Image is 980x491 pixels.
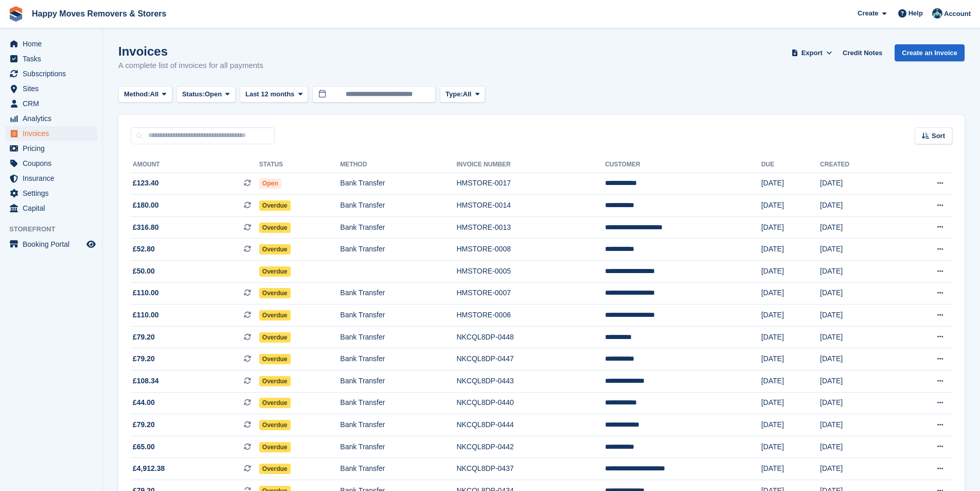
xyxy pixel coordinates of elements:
span: £50.00 [133,266,155,277]
span: Overdue [259,310,291,320]
td: [DATE] [820,261,896,283]
span: Overdue [259,420,291,430]
a: Credit Notes [839,44,886,61]
span: Overdue [259,354,291,364]
td: [DATE] [820,370,896,393]
td: [DATE] [761,282,820,304]
th: Created [820,157,896,173]
td: NKCQL8DP-0447 [456,348,605,370]
span: Booking Portal [23,237,84,251]
button: Last 12 months [240,86,308,103]
td: Bank Transfer [340,392,456,414]
td: Bank Transfer [340,195,456,217]
a: menu [5,156,97,171]
span: £316.80 [133,222,159,233]
td: [DATE] [761,261,820,283]
td: [DATE] [820,436,896,458]
span: Overdue [259,223,291,233]
span: £65.00 [133,442,155,452]
td: Bank Transfer [340,173,456,195]
a: menu [5,171,97,185]
span: Pricing [23,141,84,156]
td: [DATE] [761,195,820,217]
span: Overdue [259,244,291,255]
td: Bank Transfer [340,326,456,348]
td: [DATE] [820,239,896,261]
span: All [463,89,472,99]
td: NKCQL8DP-0442 [456,436,605,458]
a: menu [5,66,97,81]
td: [DATE] [761,239,820,261]
span: £110.00 [133,287,159,298]
td: NKCQL8DP-0437 [456,458,605,480]
td: HMSTORE-0013 [456,216,605,239]
td: [DATE] [761,436,820,458]
span: Open [259,178,281,189]
img: stora-icon-8386f47178a22dfd0bd8f6a31ec36ba5ce8667c1dd55bd0f319d3a0aa187defe.svg [8,6,24,22]
a: menu [5,81,97,96]
span: £79.20 [133,353,155,364]
td: [DATE] [761,216,820,239]
a: menu [5,237,97,251]
td: NKCQL8DP-0443 [456,370,605,393]
span: Overdue [259,200,291,211]
a: menu [5,111,97,126]
th: Status [259,157,340,173]
span: Coupons [23,156,84,171]
td: [DATE] [820,348,896,370]
span: Method: [124,89,150,99]
span: All [150,89,159,99]
p: A complete list of invoices for all payments [118,60,263,72]
span: £180.00 [133,200,159,211]
span: £79.20 [133,419,155,430]
td: [DATE] [761,370,820,393]
td: HMSTORE-0006 [456,304,605,327]
span: £110.00 [133,310,159,320]
td: HMSTORE-0005 [456,261,605,283]
td: Bank Transfer [340,458,456,480]
a: menu [5,141,97,156]
span: Account [944,9,971,19]
a: menu [5,126,97,141]
td: HMSTORE-0017 [456,173,605,195]
span: Last 12 months [245,89,294,99]
span: Status: [182,89,205,99]
td: [DATE] [761,392,820,414]
a: menu [5,37,97,51]
span: Help [908,8,923,19]
td: HMSTORE-0008 [456,239,605,261]
td: Bank Transfer [340,414,456,436]
td: [DATE] [761,458,820,480]
span: Overdue [259,442,291,452]
span: CRM [23,96,84,111]
span: Storefront [9,224,102,234]
td: [DATE] [761,414,820,436]
td: [DATE] [820,414,896,436]
th: Method [340,157,456,173]
td: [DATE] [820,282,896,304]
span: Overdue [259,464,291,474]
td: NKCQL8DP-0440 [456,392,605,414]
td: [DATE] [761,173,820,195]
td: Bank Transfer [340,216,456,239]
span: Analytics [23,111,84,126]
th: Amount [131,157,259,173]
span: Sites [23,81,84,96]
span: Open [205,89,222,99]
td: [DATE] [820,195,896,217]
td: NKCQL8DP-0448 [456,326,605,348]
td: Bank Transfer [340,282,456,304]
td: [DATE] [820,304,896,327]
span: Insurance [23,171,84,185]
span: Overdue [259,288,291,298]
td: NKCQL8DP-0444 [456,414,605,436]
a: menu [5,186,97,200]
span: Tasks [23,52,84,66]
button: Status: Open [176,86,236,103]
span: £108.34 [133,376,159,386]
button: Export [789,44,834,61]
span: £79.20 [133,332,155,343]
span: Overdue [259,398,291,408]
span: Subscriptions [23,66,84,81]
span: Settings [23,186,84,200]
